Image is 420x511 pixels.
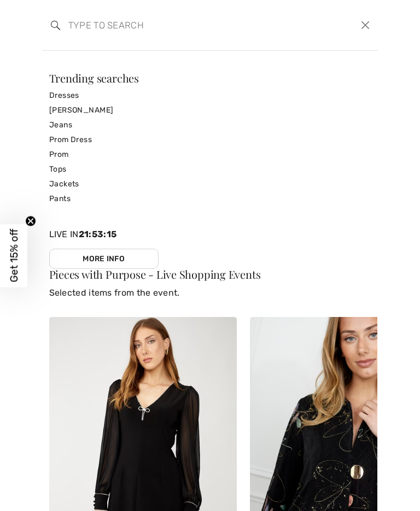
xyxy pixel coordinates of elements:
input: TYPE TO SEARCH [60,9,290,42]
a: Prom Dress [49,132,371,147]
div: Live In [49,228,159,269]
a: Dresses [49,88,371,103]
a: Pants [49,191,371,206]
p: Selected items from the event. [49,286,371,299]
span: 21:53:15 [79,229,116,239]
a: Jeans [49,118,371,132]
a: More Info [49,249,159,269]
button: Close teaser [25,215,36,226]
div: Trending searches [49,73,371,84]
img: search the website [51,21,60,30]
a: Prom [49,147,371,162]
span: Pieces with Purpose - Live Shopping Events [49,267,261,281]
a: Tops [49,162,371,177]
button: Close [358,17,374,33]
a: Jackets [49,177,371,191]
span: Get 15% off [8,229,20,283]
a: [PERSON_NAME] [49,103,371,118]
